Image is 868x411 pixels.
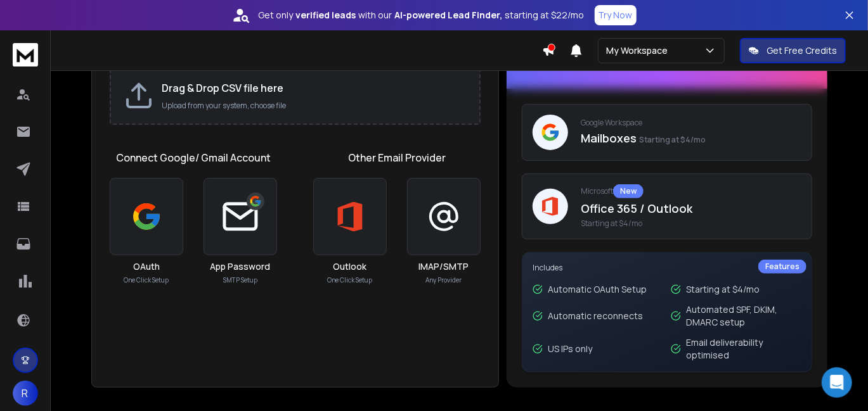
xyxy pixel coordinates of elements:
[822,367,852,398] div: Open Intercom Messenger
[296,9,356,22] strong: verified leads
[686,303,801,329] p: Automated SPF, DKIM, DMARC setup
[758,260,806,274] div: Features
[740,38,846,63] button: Get Free Credits
[686,336,801,362] p: Email deliverability optimised
[116,150,271,165] h1: Connect Google/ Gmail Account
[328,275,373,285] p: One Click Setup
[13,381,38,406] button: R
[581,184,801,198] p: Microsoft
[13,43,38,66] img: logo
[548,310,643,322] p: Automatic reconnects
[334,260,367,273] h3: Outlook
[599,9,633,22] p: Try Now
[133,260,160,273] h3: OAuth
[162,101,467,111] p: Upload from your system, choose file
[533,263,801,273] p: Includes
[686,283,760,296] p: Starting at $4/mo
[223,275,257,285] p: SMTP Setup
[613,184,644,198] div: New
[639,134,706,145] span: Starting at $4/mo
[395,9,503,22] strong: AI-powered Lead Finder,
[259,9,585,22] p: Get only with our starting at $22/mo
[581,199,801,217] p: Office 365 / Outlook
[581,218,801,229] span: Starting at $4/mo
[162,80,467,96] h2: Drag & Drop CSV file here
[595,5,637,25] button: Try Now
[606,44,673,57] p: My Workspace
[419,260,469,273] h3: IMAP/SMTP
[548,343,592,355] p: US IPs only
[348,150,446,165] h1: Other Email Provider
[767,44,837,57] p: Get Free Credits
[548,283,647,296] p: Automatic OAuth Setup
[124,275,169,285] p: One Click Setup
[211,260,271,273] h3: App Password
[581,129,801,147] p: Mailboxes
[426,275,462,285] p: Any Provider
[581,118,801,128] p: Google Workspace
